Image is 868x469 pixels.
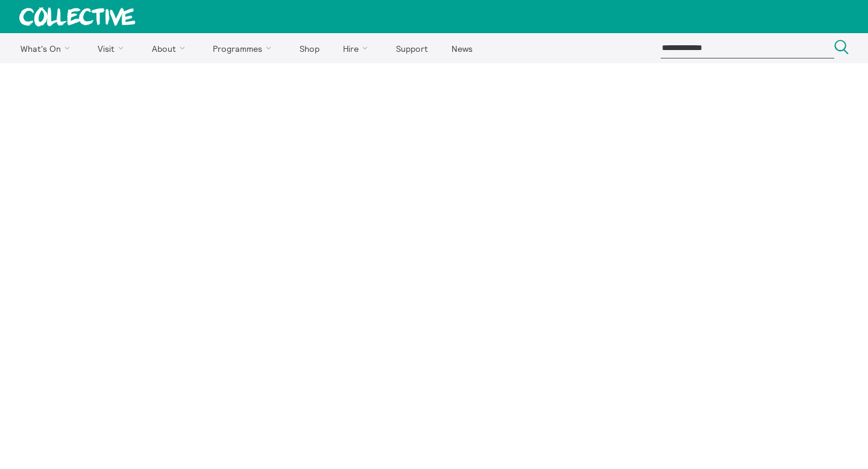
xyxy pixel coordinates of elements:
a: Visit [87,33,139,63]
a: Programmes [203,33,287,63]
a: About [141,33,200,63]
a: Hire [333,33,383,63]
a: What's On [10,33,85,63]
a: News [441,33,483,63]
a: Shop [289,33,330,63]
a: Support [385,33,438,63]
